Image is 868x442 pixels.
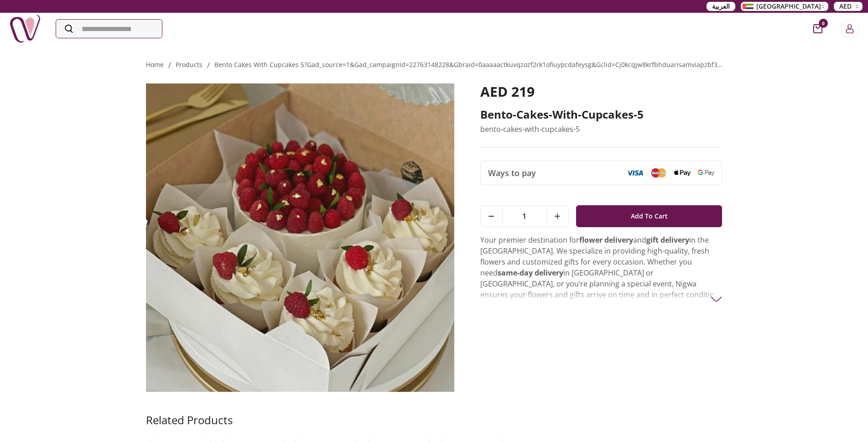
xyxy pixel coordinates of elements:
[480,234,722,355] p: Your premier destination for and in the [GEOGRAPHIC_DATA]. We specialize in providing high-qualit...
[498,268,563,278] strong: same-day delivery
[698,170,714,176] img: Google Pay
[56,20,162,38] input: Search
[650,168,667,177] img: Mastercard
[176,60,203,69] a: products
[146,60,164,69] a: Home
[756,2,821,11] span: [GEOGRAPHIC_DATA]
[841,20,859,38] button: Login
[627,170,643,176] img: Visa
[146,83,455,392] img: bento-cakes-with-cupcakes-5
[168,60,171,71] li: /
[480,124,722,135] p: bento-cakes-with-cupcakes-5
[207,60,210,71] li: /
[741,2,828,11] button: [GEOGRAPHIC_DATA]
[480,82,535,101] span: AED 219
[488,166,536,179] span: Ways to pay
[839,2,852,11] span: AED
[834,2,863,11] button: AED
[503,206,546,227] span: 1
[646,235,689,245] strong: gift delivery
[819,19,828,28] span: 0
[674,170,691,177] img: Apple Pay
[813,24,822,33] button: cart-button
[146,413,233,427] h2: Related Products
[9,13,41,45] img: Nigwa-uae-gifts
[631,208,668,224] span: Add To Cart
[480,107,722,122] h2: bento-cakes-with-cupcakes-5
[711,293,722,305] img: arrow
[576,205,722,227] button: Add To Cart
[712,2,730,11] span: العربية
[579,235,633,245] strong: flower delivery
[743,4,754,9] img: Arabic_dztd3n.png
